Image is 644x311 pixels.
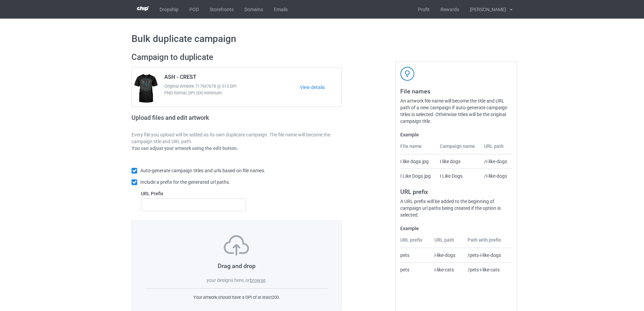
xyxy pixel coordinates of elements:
[141,190,246,197] label: URL Prefix
[464,237,512,248] th: Path with prefix
[400,262,431,277] td: pets
[436,154,481,169] td: I like dogs
[400,248,431,262] td: pets
[265,277,267,283] span: .
[400,237,431,248] th: URL prefix
[207,277,250,283] span: your designs here, or
[431,248,464,262] td: i-like-dogs
[431,262,464,277] td: i-like-cats
[431,237,464,248] th: URL path
[132,33,512,45] h1: Bulk duplicate campaign
[480,169,512,183] td: /i-like-dogs
[400,198,512,218] div: A URL prefix will be added to the beginning of campaign url paths being created if the option is ...
[164,83,300,90] span: Original Artwork 7179x7678 @ 513 DPI
[464,1,506,18] div: [PERSON_NAME]
[300,84,341,91] a: View details
[400,188,512,196] h3: URL prefix
[400,87,512,95] h3: File names
[164,90,300,96] span: PNG format, DPI 200 minimum
[464,262,512,277] td: /pets-i-like-cats
[132,114,258,127] h2: Upload files and edit artwork
[140,168,265,173] span: Auto-generate campaign titles and urls based on file names.
[400,154,436,169] td: I like dogs.jpg
[400,225,512,232] label: Example
[480,143,512,154] th: URL path
[464,248,512,262] td: /pets-i-like-dogs
[137,6,149,11] img: 3d383065fc803cdd16c62507c020ddf8.png
[132,131,342,145] p: Every file you upload will be added as its own duplicate campaign. The file name will become the ...
[400,97,512,125] div: An artwork file name will become the title and URL path of a new campaign if auto-generate campai...
[132,146,238,151] b: You can adjust your artwork using the edit button.
[436,143,481,154] th: Campaign name
[400,67,414,81] img: svg+xml;base64,PD94bWwgdmVyc2lvbj0iMS4wIiBlbmNvZGluZz0iVVRGLTgiPz4KPHN2ZyB3aWR0aD0iNDJweCIgaGVpZ2...
[250,277,265,283] label: browse
[400,169,436,183] td: I Like Dogs.jpg
[224,235,249,256] img: svg+xml;base64,PD94bWwgdmVyc2lvbj0iMS4wIiBlbmNvZGluZz0iVVRGLTgiPz4KPHN2ZyB3aWR0aD0iNzVweCIgaGVpZ2...
[436,169,481,183] td: I Like Dogs
[146,262,327,270] h3: Drag and drop
[140,179,230,185] span: Include a prefix for the generated url paths.
[400,143,436,154] th: File name
[400,131,512,138] label: Example
[193,295,280,300] span: Your artwork should have a DPI of at least 200 .
[164,74,196,83] span: ASH - CREST
[480,154,512,169] td: /i-like-dogs
[132,52,342,63] h2: Campaign to duplicate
